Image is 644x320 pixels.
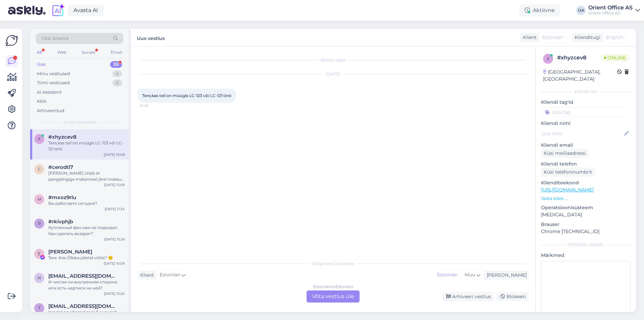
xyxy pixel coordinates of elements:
[42,35,68,42] span: Otsi kliente
[104,291,125,296] div: [DATE] 13:20
[160,271,180,279] span: Estonian
[48,194,76,200] span: #mxoz9rlu
[465,272,475,278] span: Muu
[541,195,631,201] p: Vaata edasi ...
[37,80,70,86] div: Tiimi vestlused
[104,182,125,187] div: [DATE] 12:09
[541,221,631,228] p: Brauser
[541,120,631,127] p: Kliendi nimi
[48,164,73,170] span: #cerodti7
[542,34,563,41] span: Estonian
[138,261,529,267] div: Valige keel ja vastake
[48,249,92,255] span: Eva-Maria Virnas
[48,279,125,291] div: И чистая ли внутренняя сторона или есть надписи на ней?
[37,107,64,114] div: Arhiveeritud
[48,303,118,309] span: timakova.katrin@gmail.com
[541,89,631,95] div: Kliendi info
[48,170,125,182] div: [PERSON_NAME] ütleb et pangalingiga maksmisel järel maksu summa mingi peab olema 100 EUR vms. Ma ...
[38,275,41,280] span: n
[142,93,231,98] span: Tere,kas teil on müügis LC-123 või LC-121 tinti
[557,54,601,62] div: # xhyzcev8
[588,10,633,16] div: Orient Office AS
[38,167,41,172] span: c
[138,57,529,63] div: Vestlus algas
[541,149,589,158] div: Küsi meiliaadressi
[541,142,631,149] p: Kliendi email
[588,5,633,10] div: Orient Office AS
[112,71,122,77] div: 4
[51,3,65,17] img: explore-ai
[37,98,47,105] div: Kõik
[140,103,165,108] span: 10:08
[541,99,631,106] p: Kliendi tag'id
[104,261,125,266] div: [DATE] 10:09
[112,80,122,86] div: 0
[541,161,631,168] p: Kliendi telefon
[138,71,529,77] div: [DATE]
[48,273,118,279] span: natalyamam3@gmail.com
[105,207,125,212] div: [DATE] 11:34
[588,5,640,16] a: Orient Office ASOrient Office AS
[48,219,73,225] span: #rkivphjb
[38,306,41,311] span: t
[80,48,97,57] div: Socials
[38,221,41,226] span: r
[541,228,631,235] p: Chrome [TECHNICAL_ID]
[64,119,95,125] span: Uued vestlused
[541,107,631,117] input: Lisa tag
[496,292,529,301] div: Blokeeri
[56,48,68,57] div: Web
[48,225,125,237] div: Купленный фен нам не подходит. Как сделать возврат?
[5,34,18,47] img: Askly Logo
[38,197,41,202] span: m
[543,68,617,83] div: [GEOGRAPHIC_DATA], [GEOGRAPHIC_DATA]
[36,48,43,57] div: All
[138,272,154,279] div: Klient
[37,89,62,96] div: AI Assistent
[541,211,631,218] p: [MEDICAL_DATA]
[434,270,461,280] div: Estonian
[541,187,594,193] a: [URL][DOMAIN_NAME]
[48,255,125,261] div: Tere. Kes Õlleka piletid võitis? 🙂
[519,4,560,16] div: Aktiivne
[37,61,46,68] div: Uus
[48,309,125,315] div: Kas teil on rõngaskaani 3 auguga?
[576,6,586,15] div: OA
[541,179,631,186] p: Klienditeekond
[307,290,360,303] div: Võta vestlus üle
[484,272,527,279] div: [PERSON_NAME]
[541,204,631,211] p: Operatsioonisüsteem
[109,48,123,57] div: Email
[48,134,76,140] span: #xhyzcev8
[442,292,494,301] div: Arhiveeri vestlus
[313,284,353,290] div: Estonian to Estonian
[601,54,629,61] span: Online
[48,140,125,152] div: Tere,kas teil on müügis LC-123 või LC-121 tinti
[38,136,41,141] span: x
[104,237,125,242] div: [DATE] 15:26
[520,34,537,41] div: Klient
[110,61,122,68] div: 35
[541,168,595,177] div: Küsi telefoninumbrit
[37,71,70,77] div: Minu vestlused
[547,56,549,61] span: x
[137,33,165,42] label: Uus vestlus
[68,5,104,16] a: Avasta AI
[572,34,600,41] div: Klienditugi
[541,130,623,137] input: Lisa nimi
[104,152,125,157] div: [DATE] 10:08
[38,251,41,256] span: E
[48,200,125,207] div: Вы работаете сегодня?
[541,242,631,248] div: [PERSON_NAME]
[541,252,631,259] p: Märkmed
[606,34,624,41] span: English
